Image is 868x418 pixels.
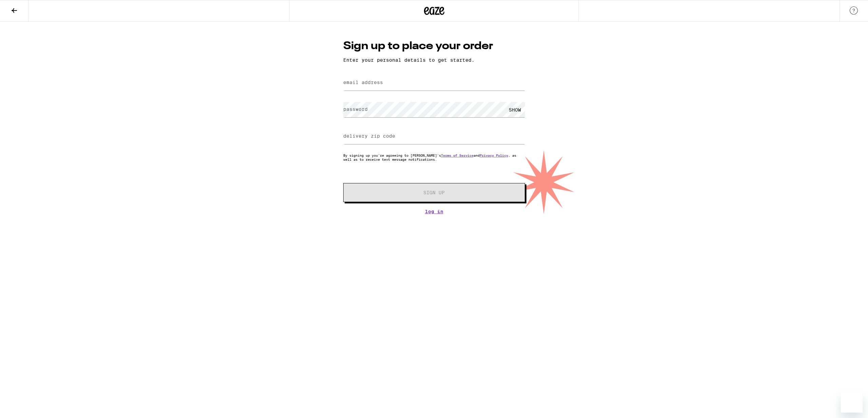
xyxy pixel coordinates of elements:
[343,80,383,85] label: email address
[343,129,525,144] input: delivery zip code
[343,39,525,54] h1: Sign up to place your order
[841,391,863,413] iframe: Button to launch messaging window
[343,133,395,139] label: delivery zip code
[343,183,525,202] button: Sign Up
[343,57,525,63] p: Enter your personal details to get started.
[480,153,508,157] a: Privacy Policy
[343,209,525,214] a: Log In
[343,75,525,91] input: email address
[441,153,474,157] a: Terms of Service
[505,102,525,117] div: SHOW
[423,190,445,195] span: Sign Up
[343,153,525,161] p: By signing up you're agreeing to [PERSON_NAME]'s and , as well as to receive text message notific...
[343,106,368,112] label: password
